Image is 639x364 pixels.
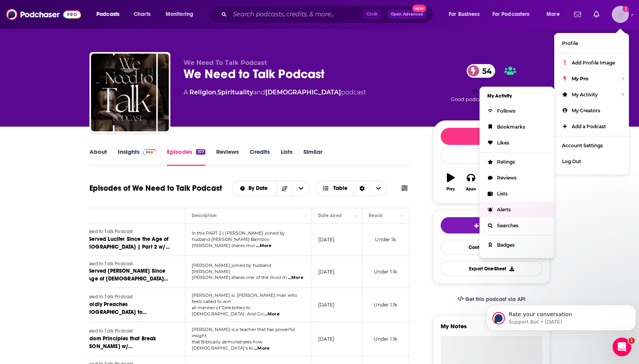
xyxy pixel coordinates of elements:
button: open menu [487,8,541,21]
span: Table [333,186,347,191]
img: We Need to Talk Podcast [91,54,169,131]
span: My Creators [572,108,600,113]
a: Add a Podcast [554,118,629,134]
button: open menu [91,8,130,21]
span: We Need to Talk Podcast [78,294,133,300]
span: [PERSON_NAME] shares one of the most m [192,275,287,280]
button: Column Actions [398,211,407,221]
span: We Need to Talk Podcast [78,229,133,234]
button: open menu [443,8,489,21]
span: ...More [264,311,279,317]
span: Log Out [562,158,581,164]
span: 1 [628,338,635,344]
td: -- [409,224,476,256]
span: For Business [449,9,480,20]
div: 107 [196,149,205,155]
span: Under 1k [375,237,396,242]
button: open menu [293,181,309,196]
span: Add Profile Image [572,60,615,66]
button: Choose View [316,181,387,196]
a: She Served Lucifer Since the Age of [DEMOGRAPHIC_DATA] | Part 2 w/ [PERSON_NAME] [78,235,172,251]
a: [DEMOGRAPHIC_DATA] [265,89,341,96]
a: Episodes107 [167,148,205,166]
iframe: Intercom live chat [613,338,631,356]
a: About [89,148,107,166]
span: Under 1.1k [374,269,397,275]
a: He Boldly Preaches [DEMOGRAPHIC_DATA] to Celebrities [78,301,172,316]
a: Podchaser - Follow, Share and Rate Podcasts [6,7,81,22]
a: Kingdom Principles that Break [PERSON_NAME] w/ [PERSON_NAME] [78,335,172,350]
div: Reach [369,211,383,220]
p: [DATE] [318,236,335,243]
a: We Need to Talk Podcast [78,261,172,268]
div: Apps [466,187,476,192]
span: [PERSON_NAME] is. [PERSON_NAME] man who feels called to win [192,293,298,304]
a: Add Profile Image [554,55,629,71]
button: Column Actions [301,211,310,221]
a: She Served [PERSON_NAME] Since the Age of [DEMOGRAPHIC_DATA] w/ [PERSON_NAME] [78,267,172,283]
a: Reviews [216,148,239,166]
h2: Choose List sort [232,181,310,196]
img: Podchaser Pro [143,149,156,155]
span: Monitoring [166,9,193,20]
span: We Need to Talk Podcast [78,328,133,334]
div: Date Aired [318,211,342,220]
span: and [253,89,265,96]
span: She Served Lucifer Since the Age of [DEMOGRAPHIC_DATA] | Part 2 w/ [PERSON_NAME] [78,236,170,258]
span: My Pro [572,76,588,82]
span: ...More [288,275,303,281]
div: Rate [441,148,543,164]
a: Lists [281,148,292,166]
input: Search podcasts, credits, & more... [230,8,363,21]
ul: Show profile menu [554,33,629,174]
span: all manner of Celebrities to [DEMOGRAPHIC_DATA]. And Go [192,305,263,317]
button: tell me why sparkleTell Me Why [441,217,543,233]
a: 54 [467,64,495,78]
a: Charts [129,8,155,21]
td: -- [409,256,476,288]
span: More [546,9,560,20]
div: Description [192,211,217,220]
button: open menu [160,8,203,21]
a: We Need to Talk Podcast [78,294,172,301]
a: Show notifications dropdown [571,8,584,21]
a: Contact This Podcast [441,240,543,255]
span: Ctrl K [363,9,381,19]
span: Logged in as TinaPugh [612,6,629,23]
a: Spirituality [217,89,253,96]
span: New [412,5,426,12]
span: She Served [PERSON_NAME] Since the Age of [DEMOGRAPHIC_DATA] w/ [PERSON_NAME] [78,268,168,290]
a: Show notifications dropdown [590,8,602,21]
button: Sort Direction [277,181,293,196]
button: Export One-Sheet [441,261,543,276]
span: , [216,89,217,96]
button: Open AdvancedNew [387,10,427,19]
span: Profile [562,40,578,46]
button: Play [441,168,461,196]
span: 54 [474,64,495,78]
div: Play [446,187,455,192]
button: Show profile menu [612,6,629,23]
span: By Date [249,186,270,191]
label: My Notes [441,322,543,336]
span: Good podcast? Give it some love! [451,96,532,102]
span: Under 1.1k [374,302,397,308]
span: Account Settings [562,143,603,148]
a: Account Settings [554,138,629,153]
a: Religion [189,89,216,96]
p: [DATE] [318,336,335,342]
a: We Need to Talk Podcast [78,228,172,235]
p: [DATE] [318,268,335,275]
a: Get this podcast via API [451,290,532,309]
span: We Need To Talk Podcast [184,59,267,66]
div: A podcast [184,88,366,97]
a: InsightsPodchaser Pro [118,148,156,166]
span: Under 1.1k [374,336,397,342]
a: Credits [250,148,270,166]
button: open menu [233,186,277,191]
div: 54Good podcast? Give it some love! [433,59,550,107]
div: Search podcasts, credits, & more... [216,5,441,23]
